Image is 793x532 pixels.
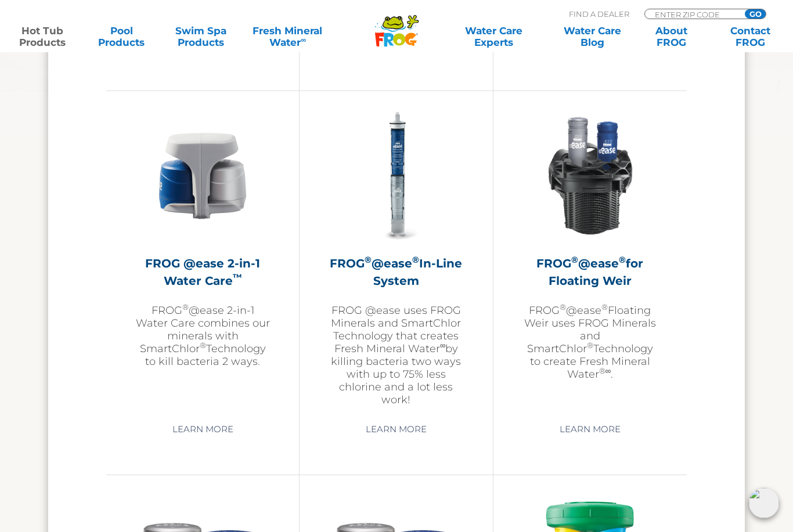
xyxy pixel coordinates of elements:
[571,254,578,265] sup: ®
[135,304,270,368] p: FROG @ease 2-in-1 Water Care combines our minerals with SmartChlor Technology to kill bacteria 2 ...
[641,25,702,48] a: AboutFROG
[587,341,593,350] sup: ®
[444,25,543,48] a: Water CareExperts
[329,108,463,243] img: inline-system-300x300.png
[745,9,766,19] input: GO
[135,108,270,410] a: FROG @ease 2-in-1 Water Care™FROG®@ease 2-in-1 Water Care combines our minerals with SmartChlor®T...
[301,35,306,44] sup: ∞
[440,341,446,350] sup: ∞
[546,419,634,440] a: Learn More
[329,304,463,406] p: FROG @ease uses FROG Minerals and SmartChlor Technology that creates Fresh Mineral Water by killi...
[159,419,247,440] a: Learn More
[599,366,605,375] sup: ®
[12,25,73,48] a: Hot TubProducts
[249,25,326,48] a: Fresh MineralWater∞
[135,255,270,289] h2: FROG @ease 2-in-1 Water Care
[522,304,658,381] p: FROG @ease Floating Weir uses FROG Minerals and SmartChlor Technology to create Fresh Mineral Wat...
[749,488,779,518] img: openIcon
[170,25,232,48] a: Swim SpaProducts
[654,9,732,19] input: Zip Code Form
[365,254,372,265] sup: ®
[601,302,608,312] sup: ®
[352,419,440,440] a: Learn More
[91,25,152,48] a: PoolProducts
[329,108,463,410] a: FROG®@ease®In-Line SystemFROG @ease uses FROG Minerals and SmartChlor Technology that creates Fre...
[329,255,463,289] h2: FROG @ease In-Line System
[720,25,781,48] a: ContactFROG
[182,302,189,312] sup: ®
[605,366,611,375] sup: ∞
[561,25,623,48] a: Water CareBlog
[233,272,242,283] sup: ™
[522,255,658,289] h2: FROG @ease for Floating Weir
[522,108,657,243] img: InLineWeir_Front_High_inserting-v2-300x300.png
[560,302,566,312] sup: ®
[412,254,419,265] sup: ®
[569,9,629,19] p: Find A Dealer
[522,108,658,410] a: FROG®@ease®for Floating WeirFROG®@ease®Floating Weir uses FROG Minerals and SmartChlor®Technology...
[200,341,206,350] sup: ®
[619,254,626,265] sup: ®
[135,108,270,243] img: @ease-2-in-1-Holder-v2-300x300.png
